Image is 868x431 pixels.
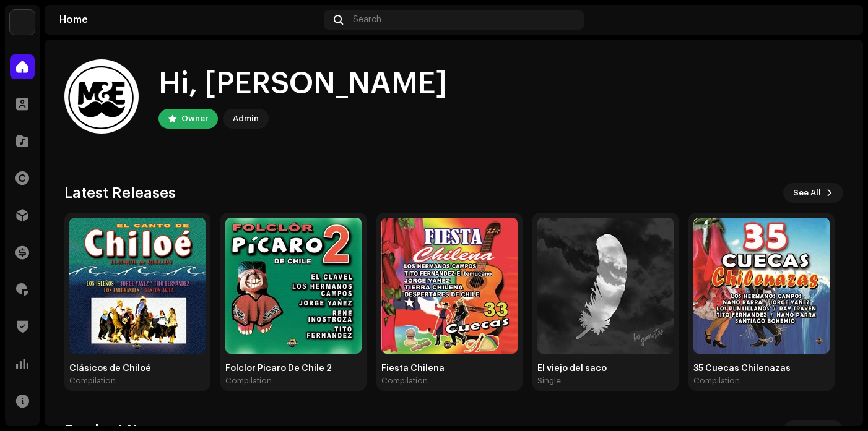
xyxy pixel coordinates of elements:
[381,376,428,386] div: Compilation
[225,376,272,386] div: Compilation
[783,183,843,203] button: See All
[225,218,362,354] img: 3d30e033-b086-4be6-9502-f54098138a77
[233,111,259,126] div: Admin
[693,364,830,373] div: 35 Cuecas Chilenazas
[64,183,176,203] h3: Latest Releases
[381,364,518,373] div: Fiesta Chilena
[537,376,561,386] div: Single
[793,181,821,205] span: See All
[828,10,848,30] img: c904f273-36fb-4b92-97b0-1c77b616e906
[353,15,381,25] span: Search
[69,364,206,373] div: Clásicos de Chiloé
[69,376,116,386] div: Compilation
[158,64,447,104] div: Hi, [PERSON_NAME]
[10,10,35,35] img: 78f3867b-a9d0-4b96-9959-d5e4a689f6cf
[693,218,830,354] img: 8962bf2b-3241-4d11-9226-b5468a8c4c75
[537,364,674,373] div: El viejo del saco
[693,376,740,386] div: Compilation
[64,59,139,134] img: c904f273-36fb-4b92-97b0-1c77b616e906
[225,364,362,373] div: Folclor Picaro De Chile 2
[181,111,208,126] div: Owner
[69,218,206,354] img: 6e92b10b-6e15-4d43-b8dd-563746f258e7
[537,218,674,354] img: bdadcb61-a582-484a-9773-ee1e23dd406a
[59,15,319,25] div: Home
[381,218,518,354] img: 94a38387-477a-48c4-8c5d-f2adb3e7237a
